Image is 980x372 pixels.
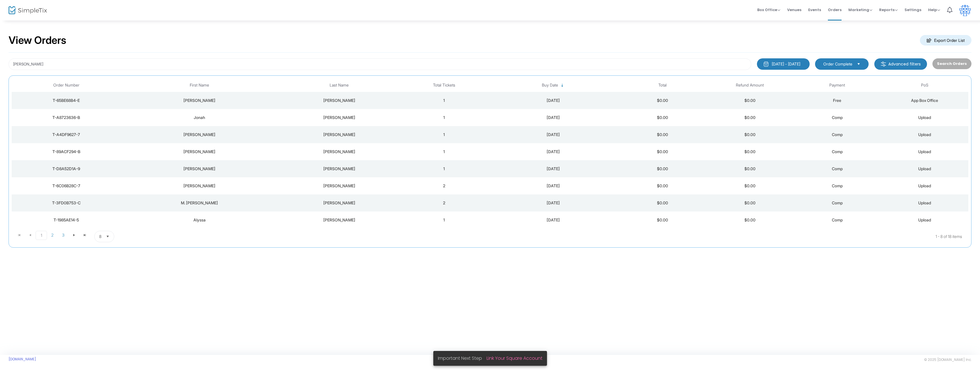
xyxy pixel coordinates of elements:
[763,61,769,67] img: monthly
[122,217,277,223] div: Alyssa
[833,98,841,103] span: Free
[920,35,971,46] m-button: Export Order List
[279,166,399,172] div: Kaplan
[12,79,968,229] div: Data table
[79,231,90,239] span: Go to the last page
[823,61,852,67] span: Order Complete
[13,132,119,137] div: T-A4DF9627-7
[619,194,706,211] td: $0.00
[401,143,488,160] td: 1
[560,83,565,88] span: Sortable
[706,160,794,177] td: $0.00
[542,83,558,88] span: Buy Date
[279,217,399,223] div: Kaplan
[757,58,810,70] button: [DATE] - [DATE]
[757,7,780,13] span: Box Office
[619,126,706,143] td: $0.00
[13,183,119,189] div: T-6C06B28C-7
[808,3,821,17] span: Events
[832,115,843,120] span: Comp
[279,200,399,206] div: Kaplan
[122,132,277,137] div: Benjamin
[13,200,119,206] div: T-3FD0B753-C
[706,143,794,160] td: $0.00
[619,177,706,194] td: $0.00
[706,126,794,143] td: $0.00
[83,233,87,237] span: Go to the last page
[918,166,931,171] span: Upload
[487,355,542,361] a: Link Your Square Account
[619,211,706,229] td: $0.00
[879,7,898,13] span: Reports
[489,183,617,189] div: 9/8/2025
[122,98,277,103] div: Andrew
[401,177,488,194] td: 2
[706,194,794,211] td: $0.00
[122,200,277,206] div: M. Robert
[832,217,843,222] span: Comp
[848,7,872,13] span: Marketing
[772,61,800,67] div: [DATE] - [DATE]
[401,109,488,126] td: 1
[9,357,36,361] a: [DOMAIN_NAME]
[918,149,931,154] span: Upload
[13,217,119,223] div: T-1985AE14-5
[401,211,488,229] td: 1
[619,92,706,109] td: $0.00
[190,83,209,88] span: First Name
[279,183,399,189] div: Kaplan
[832,149,843,154] span: Comp
[928,7,940,13] span: Help
[279,98,399,103] div: Kaplan
[619,160,706,177] td: $0.00
[924,357,971,362] span: © 2025 [DOMAIN_NAME] Inc.
[9,58,751,70] input: Search by name, email, phone, order number, ip address, or last 4 digits of card
[829,83,845,88] span: Payment
[489,149,617,155] div: 9/8/2025
[401,92,488,109] td: 1
[69,231,79,239] span: Go to the next page
[881,61,886,67] img: filter
[53,83,79,88] span: Order Number
[401,160,488,177] td: 1
[706,109,794,126] td: $0.00
[489,166,617,172] div: 9/8/2025
[706,92,794,109] td: $0.00
[330,83,349,88] span: Last Name
[13,98,119,103] div: T-65BE68B4-E
[279,149,399,155] div: Kaplan
[918,183,931,188] span: Upload
[706,177,794,194] td: $0.00
[401,79,488,92] th: Total Tickets
[104,231,112,242] button: Select
[279,115,399,120] div: Kaplan
[918,132,931,137] span: Upload
[921,83,928,88] span: PoS
[13,115,119,120] div: T-A8723636-B
[438,355,487,361] span: Important Next Step
[787,3,801,17] span: Venues
[36,231,47,240] span: Page 1
[832,200,843,205] span: Comp
[489,200,617,206] div: 9/8/2025
[619,79,706,92] th: Total
[855,61,863,67] button: Select
[832,183,843,188] span: Comp
[9,34,66,47] h2: View Orders
[706,211,794,229] td: $0.00
[832,132,843,137] span: Comp
[918,217,931,222] span: Upload
[828,3,842,17] span: Orders
[13,149,119,155] div: T-89ACF294-B
[619,143,706,160] td: $0.00
[122,115,277,120] div: Jonah
[58,231,69,239] span: Page 3
[489,132,617,137] div: 9/8/2025
[72,233,76,237] span: Go to the next page
[918,115,931,120] span: Upload
[874,58,927,70] m-button: Advanced filters
[911,98,938,103] span: App Box Office
[832,166,843,171] span: Comp
[905,3,921,17] span: Settings
[47,231,58,239] span: Page 2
